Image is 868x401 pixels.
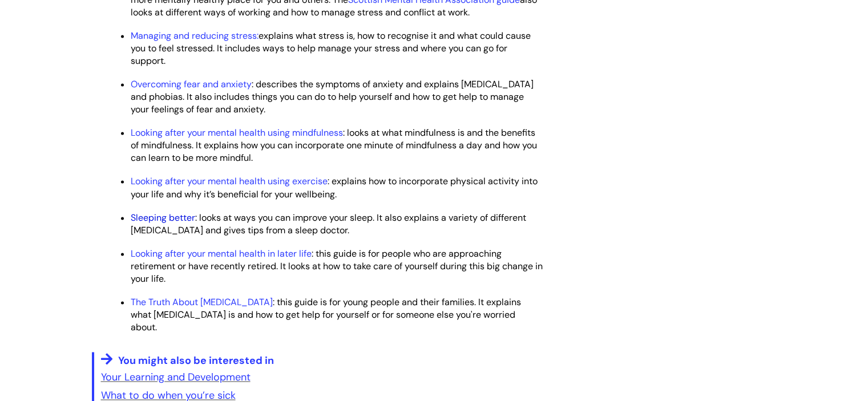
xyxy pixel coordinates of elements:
[131,30,531,67] span: explains what stress is, how to recognise it and what could cause you to feel stressed. It includ...
[131,296,273,308] a: The Truth About [MEDICAL_DATA]
[131,248,543,285] span: : this guide is for people who are approaching retirement or have recently retired. It looks at h...
[118,354,274,367] span: You might also be interested in
[131,175,538,200] span: : explains how to incorporate physical activity into your life and why it’s beneficial for your w...
[131,30,259,42] a: Managing and reducing stress:
[131,78,534,115] span: : describes the symptoms of anxiety and explains [MEDICAL_DATA] and phobias. It also includes thi...
[131,127,343,139] a: Looking after your mental health using mindfulness
[131,212,195,224] a: Sleeping better
[131,212,526,236] span: : looks at ways you can improve your sleep. It also explains a variety of different [MEDICAL_DATA...
[131,78,252,90] a: Overcoming fear and anxiety
[131,175,328,187] a: Looking after your mental health using exercise
[131,248,312,260] a: Looking after your mental health in later life
[101,370,251,384] a: Your Learning and Development
[131,296,521,333] span: : this guide is for young people and their families. It explains what [MEDICAL_DATA] is and how t...
[131,127,537,164] span: : looks at what mindfulness is and the benefits of mindfulness. It explains how you can incorpora...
